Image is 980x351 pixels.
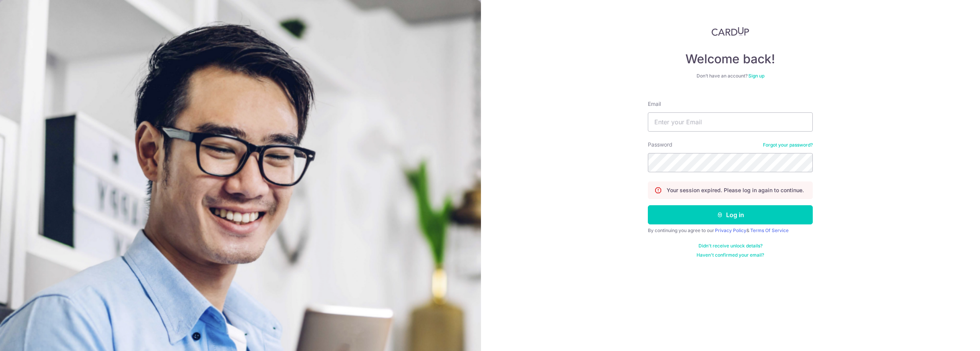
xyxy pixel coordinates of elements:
[648,100,661,108] label: Email
[697,252,764,258] a: Haven't confirmed your email?
[712,27,749,36] img: CardUp Logo
[648,112,813,132] input: Enter your Email
[763,142,813,148] a: Forgot your password?
[648,205,813,224] button: Log in
[667,186,804,194] p: Your session expired. Please log in again to continue.
[750,227,789,233] a: Terms Of Service
[715,227,746,233] a: Privacy Policy
[748,73,764,79] a: Sign up
[648,51,813,67] h4: Welcome back!
[698,243,763,249] a: Didn't receive unlock details?
[648,227,813,234] div: By continuing you agree to our &
[648,73,813,79] div: Don’t have an account?
[648,141,672,148] label: Password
